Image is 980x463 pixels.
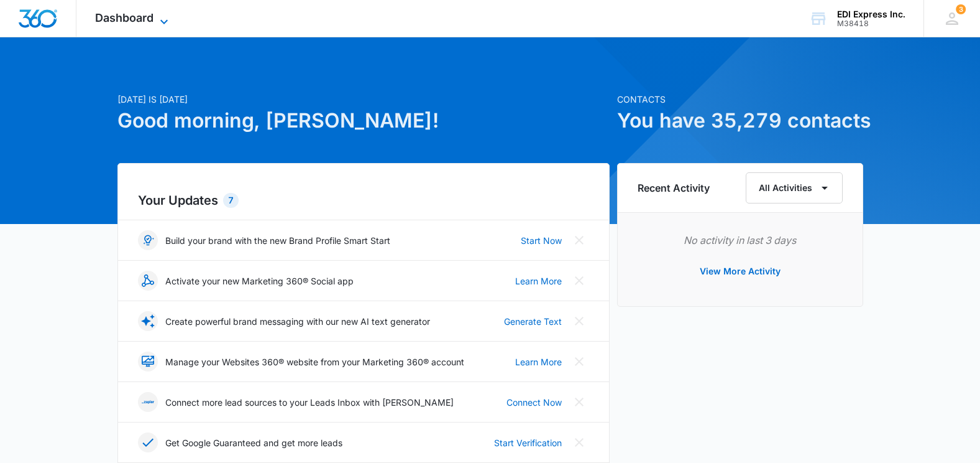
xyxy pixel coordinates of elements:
[165,436,342,449] p: Get Google Guaranteed and get more leads
[515,274,562,288] a: Learn More
[638,180,710,195] h6: Recent Activity
[504,315,562,328] a: Generate Text
[506,396,562,409] a: Connect Now
[956,4,966,14] span: 3
[569,392,589,412] button: Close
[746,172,843,203] button: All Activities
[638,233,843,248] p: No activity in last 3 days
[617,106,863,136] h1: You have 35,279 contacts
[569,311,589,331] button: Close
[617,93,863,106] p: Contacts
[165,234,390,247] p: Build your brand with the new Brand Profile Smart Start
[687,256,793,286] button: View More Activity
[223,193,239,208] div: 7
[117,93,610,106] p: [DATE] is [DATE]
[117,106,610,136] h1: Good morning, [PERSON_NAME]!
[569,230,589,250] button: Close
[494,436,562,449] a: Start Verification
[837,9,905,19] div: account name
[569,433,589,452] button: Close
[521,234,562,247] a: Start Now
[569,352,589,372] button: Close
[956,4,966,14] div: notifications count
[515,355,562,368] a: Learn More
[165,315,430,328] p: Create powerful brand messaging with our new AI text generator
[165,355,464,368] p: Manage your Websites 360® website from your Marketing 360® account
[138,191,589,210] h2: Your Updates
[165,274,354,288] p: Activate your new Marketing 360® Social app
[165,396,454,409] p: Connect more lead sources to your Leads Inbox with [PERSON_NAME]
[95,11,153,24] span: Dashboard
[569,271,589,291] button: Close
[837,19,905,28] div: account id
